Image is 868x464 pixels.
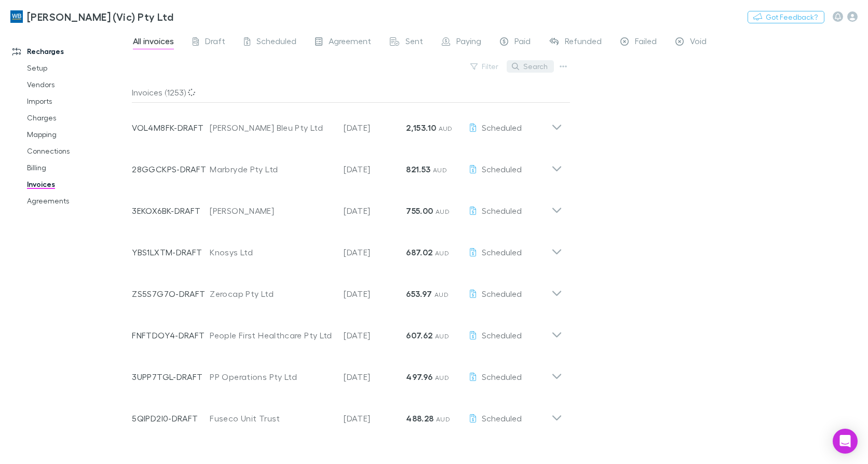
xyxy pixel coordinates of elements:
[17,110,138,126] a: Charges
[17,126,138,143] a: Mapping
[435,374,449,381] span: AUD
[482,330,522,340] span: Scheduled
[124,144,571,186] div: 28GGCKPS-DRAFTMarbryde Pty Ltd[DATE]821.53 AUDScheduled
[132,329,210,342] p: FNFTDOY4-DRAFT
[124,310,571,352] div: FNFTDOY4-DRAFTPeople First Healthcare Pty Ltd[DATE]607.62 AUDScheduled
[10,10,23,23] img: William Buck (Vic) Pty Ltd's Logo
[482,289,522,298] span: Scheduled
[124,393,571,435] div: 5QIPD2I0-DRAFTFuseco Unit Trust[DATE]488.28 AUDScheduled
[435,332,449,340] span: AUD
[406,122,436,133] strong: 2,153.10
[17,143,138,159] a: Connections
[635,36,657,49] span: Failed
[690,36,707,49] span: Void
[833,429,858,454] div: Open Intercom Messenger
[205,36,225,49] span: Draft
[132,163,210,175] p: 28GGCKPS-DRAFT
[433,166,447,174] span: AUD
[132,412,210,425] p: 5QIPD2I0-DRAFT
[344,246,406,258] p: [DATE]
[132,288,210,300] p: ZS5S7G7O-DRAFT
[124,186,571,227] div: 3EKOX6BK-DRAFT[PERSON_NAME][DATE]755.00 AUDScheduled
[482,122,522,132] span: Scheduled
[132,246,210,258] p: YBS1LXTM-DRAFT
[406,206,433,216] strong: 755.00
[565,36,602,49] span: Refunded
[124,103,571,144] div: VOL4M8FK-DRAFT[PERSON_NAME] Bleu Pty Ltd[DATE]2,153.10 AUDScheduled
[435,291,449,298] span: AUD
[210,288,333,300] div: Zerocap Pty Ltd
[210,246,333,258] div: Knosys Ltd
[124,227,571,269] div: YBS1LXTM-DRAFTKnosys Ltd[DATE]687.02 AUDScheduled
[17,60,138,76] a: Setup
[344,204,406,217] p: [DATE]
[2,43,138,60] a: Recharges
[436,415,450,423] span: AUD
[406,289,432,299] strong: 653.97
[17,159,138,176] a: Billing
[465,60,505,73] button: Filter
[210,121,333,134] div: [PERSON_NAME] Bleu Pty Ltd
[27,10,173,23] h3: [PERSON_NAME] (Vic) Pty Ltd
[124,269,571,310] div: ZS5S7G7O-DRAFTZerocap Pty Ltd[DATE]653.97 AUDScheduled
[124,352,571,393] div: 3UPP7TGL-DRAFTPP Operations Pty Ltd[DATE]497.96 AUDScheduled
[210,163,333,175] div: Marbryde Pty Ltd
[344,329,406,342] p: [DATE]
[17,176,138,193] a: Invoices
[406,247,432,257] strong: 687.02
[329,36,371,49] span: Agreement
[507,60,554,73] button: Search
[210,204,333,217] div: [PERSON_NAME]
[439,125,453,132] span: AUD
[482,413,522,423] span: Scheduled
[210,329,333,342] div: People First Healthcare Pty Ltd
[514,36,531,49] span: Paid
[406,330,432,340] strong: 607.62
[482,206,522,215] span: Scheduled
[256,36,296,49] span: Scheduled
[748,11,824,23] button: Got Feedback?
[482,164,522,174] span: Scheduled
[436,208,450,215] span: AUD
[435,249,449,257] span: AUD
[344,121,406,134] p: [DATE]
[132,204,210,217] p: 3EKOX6BK-DRAFT
[17,76,138,93] a: Vendors
[344,412,406,425] p: [DATE]
[482,247,522,257] span: Scheduled
[406,372,432,382] strong: 497.96
[133,36,174,49] span: All invoices
[17,93,138,110] a: Imports
[406,164,430,174] strong: 821.53
[456,36,481,49] span: Paying
[132,121,210,134] p: VOL4M8FK-DRAFT
[344,163,406,175] p: [DATE]
[482,372,522,381] span: Scheduled
[210,412,333,425] div: Fuseco Unit Trust
[344,371,406,383] p: [DATE]
[4,4,180,29] a: [PERSON_NAME] (Vic) Pty Ltd
[210,371,333,383] div: PP Operations Pty Ltd
[17,193,138,209] a: Agreements
[405,36,423,49] span: Sent
[132,371,210,383] p: 3UPP7TGL-DRAFT
[406,413,433,424] strong: 488.28
[344,288,406,300] p: [DATE]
